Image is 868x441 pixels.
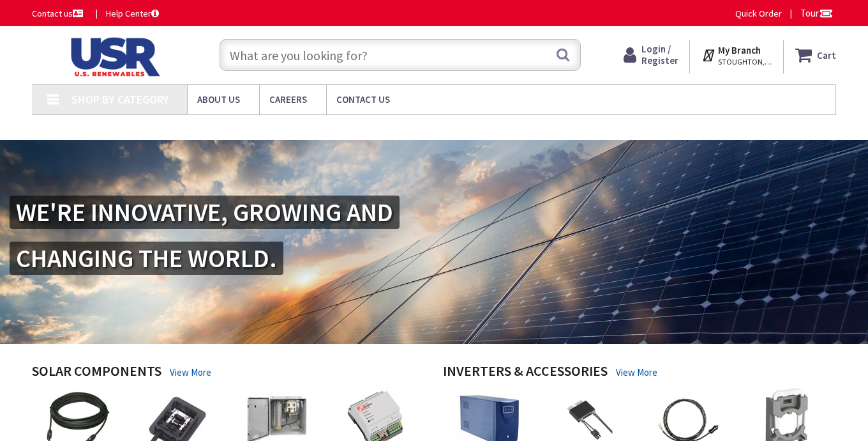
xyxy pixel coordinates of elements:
[220,39,581,71] input: What are you looking for?
[735,7,782,20] a: Quick Order
[71,92,169,107] span: Shop By Category
[795,43,836,66] a: Cart
[10,196,400,229] h2: WE'RE INNOVATIVE, GROWING AND
[170,366,211,379] a: View More
[718,44,761,56] strong: My Branch
[701,43,772,66] div: My Branch STOUGHTON, [GEOGRAPHIC_DATA]
[32,7,86,20] a: Contact us
[743,406,830,438] iframe: Opens a widget where you can find more information
[616,366,657,379] a: View More
[817,43,836,66] strong: Cart
[197,93,240,105] span: About Us
[443,363,608,382] h4: Inverters & Accessories
[10,242,283,275] h2: CHANGING THE WORLD.
[641,43,678,66] span: Login / Register
[624,43,678,66] a: Login / Register
[336,93,390,105] span: Contact Us
[800,7,833,19] span: Tour
[106,7,159,20] a: Help Center
[269,93,307,105] span: Careers
[32,37,194,77] img: U.S. Renewable Solutions
[32,363,161,382] h4: Solar Components
[718,57,772,67] span: STOUGHTON, [GEOGRAPHIC_DATA]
